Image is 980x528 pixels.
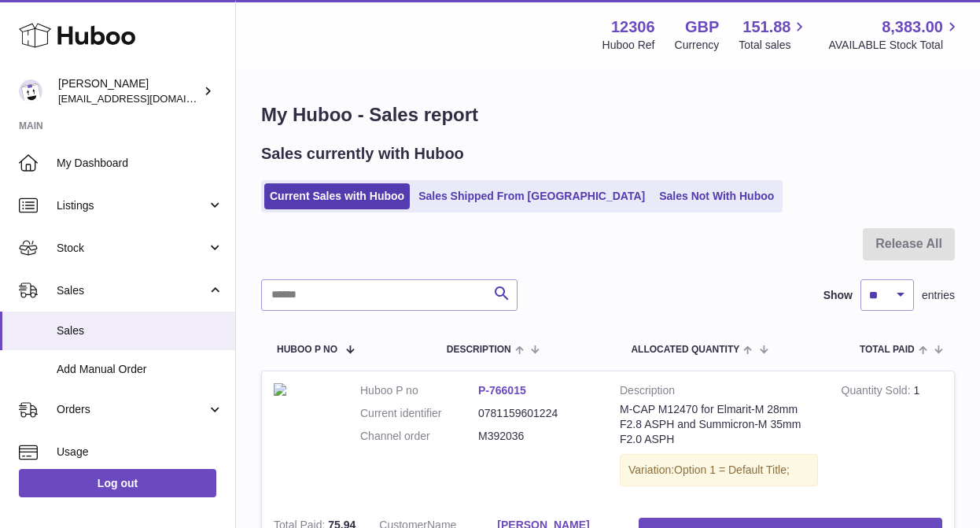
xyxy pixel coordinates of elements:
[828,38,961,53] span: AVAILABLE Stock Total
[360,429,478,444] dt: Channel order
[739,17,809,53] a: 151.88 Total sales
[57,156,223,171] span: My Dashboard
[882,17,943,38] span: 8,383.00
[57,323,223,338] span: Sales
[57,198,207,213] span: Listings
[922,288,955,303] span: entries
[57,241,207,256] span: Stock
[478,406,596,421] dd: 0781159601224
[620,454,818,486] div: Variation:
[860,345,915,355] span: Total paid
[654,183,779,209] a: Sales Not With Huboo
[602,38,655,53] div: Huboo Ref
[828,17,961,53] a: 8,383.00 AVAILABLE Stock Total
[264,183,410,209] a: Current Sales with Huboo
[631,345,739,355] span: ALLOCATED Quantity
[274,383,286,396] img: M-CAP_12470_ISO_2.jpg
[739,38,809,53] span: Total sales
[360,406,478,421] dt: Current identifier
[261,143,464,164] h2: Sales currently with Huboo
[674,463,790,476] span: Option 1 = Default Title;
[19,469,216,497] a: Log out
[360,383,478,398] dt: Huboo P no
[478,429,596,444] dd: M392036
[823,288,853,303] label: Show
[277,345,337,355] span: Huboo P no
[842,384,914,401] strong: Quantity Sold
[685,17,719,38] strong: GBP
[830,371,954,506] td: 1
[57,402,207,417] span: Orders
[19,79,42,103] img: hello@otect.co
[611,17,655,38] strong: 12306
[413,183,650,209] a: Sales Shipped From [GEOGRAPHIC_DATA]
[58,92,231,105] span: [EMAIL_ADDRESS][DOMAIN_NAME]
[675,38,720,53] div: Currency
[620,402,818,447] div: M-CAP M12470 for Elmarit-M 28mm F2.8 ASPH and Summicron-M 35mm F2.0 ASPH
[57,283,207,298] span: Sales
[620,383,818,402] strong: Description
[742,17,790,38] span: 151.88
[478,384,526,397] a: P-766015
[57,362,223,377] span: Add Manual Order
[261,102,955,127] h1: My Huboo - Sales report
[57,445,223,460] span: Usage
[447,345,511,355] span: Description
[58,76,200,106] div: [PERSON_NAME]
